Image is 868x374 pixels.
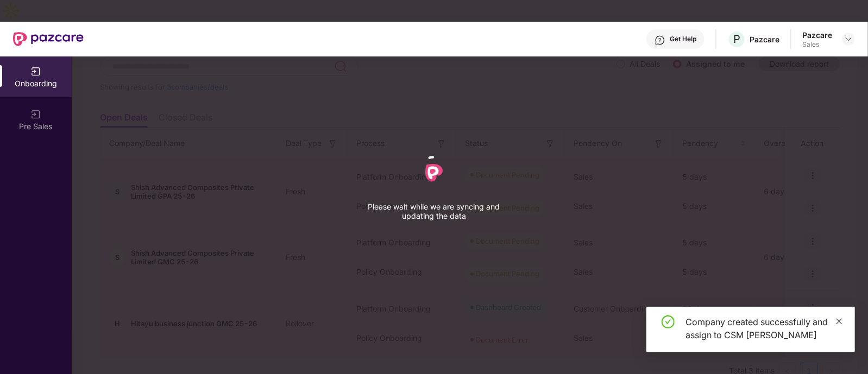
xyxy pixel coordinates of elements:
[353,202,515,220] p: Please wait while we are syncing and updating the data
[685,315,842,341] div: Company created successfully and assign to CSM [PERSON_NAME]
[412,151,456,194] div: animation
[655,35,665,46] img: svg+xml;base64,PHN2ZyBpZD0iSGVscC0zMngzMiIgeG1sbnM9Imh0dHA6Ly93d3cudzMub3JnLzIwMDAvc3ZnIiB3aWR0aD...
[670,35,696,43] div: Get Help
[30,109,41,120] img: svg+xml;base64,PHN2ZyB3aWR0aD0iMjAiIGhlaWdodD0iMjAiIHZpZXdCb3g9IjAgMCAyMCAyMCIgZmlsbD0ibm9uZSIgeG...
[662,315,675,328] span: check-circle
[30,66,41,77] img: svg+xml;base64,PHN2ZyB3aWR0aD0iMjAiIGhlaWdodD0iMjAiIHZpZXdCb3g9IjAgMCAyMCAyMCIgZmlsbD0ibm9uZSIgeG...
[750,34,779,45] div: Pazcare
[733,33,740,46] span: P
[802,40,832,49] div: Sales
[13,32,84,46] img: New Pazcare Logo
[802,30,832,40] div: Pazcare
[835,318,843,325] span: close
[844,35,853,43] img: svg+xml;base64,PHN2ZyBpZD0iRHJvcGRvd24tMzJ4MzIiIHhtbG5zPSJodHRwOi8vd3d3LnczLm9yZy8yMDAwL3N2ZyIgd2...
